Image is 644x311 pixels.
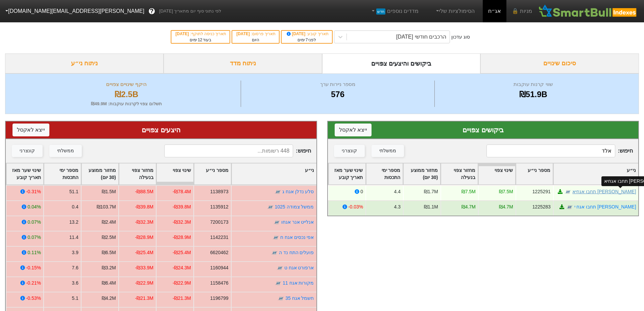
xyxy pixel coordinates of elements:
div: 0.4 [72,203,78,210]
div: Toggle SortBy [6,163,43,184]
div: 51.1 [69,188,78,195]
div: ₪4.7M [499,203,513,210]
div: ₪1.5M [102,188,116,195]
div: -₪39.8M [135,203,153,210]
div: ₪2.4M [102,219,116,226]
div: 4.3 [394,203,400,210]
div: מספר ניירות ערך [243,81,432,88]
a: סלע נדלן אגח ג [282,189,314,194]
div: 0.04% [28,203,41,210]
img: tase link [565,188,571,195]
button: ייצא לאקסל [13,124,49,136]
div: -0.31% [26,188,41,195]
div: -₪78.4M [173,188,191,195]
div: שווי קרנות עוקבות [436,81,630,88]
div: 4.4 [394,188,400,195]
div: 0.07% [28,219,41,226]
a: אנלייט אנר אגחו [281,219,314,225]
div: -₪22.9M [173,280,191,287]
div: 1225291 [532,188,550,195]
div: ניתוח מדד [164,53,322,73]
div: Toggle SortBy [329,163,365,184]
div: 13.2 [69,219,78,226]
div: ₪1.1M [424,203,438,210]
a: [PERSON_NAME] תחבו אגחיא [572,189,636,194]
div: -0.03% [348,203,363,210]
div: Toggle SortBy [119,163,156,184]
a: מדדים נוספיםחדש [367,4,421,18]
div: ₪2.5M [102,234,116,241]
div: Toggle SortBy [553,163,638,184]
div: תאריך קובע : [285,31,329,37]
div: 6620462 [210,249,229,256]
div: ₪51.9B [436,88,630,101]
div: ניתוח ני״ע [5,53,164,73]
div: -₪28.9M [173,234,191,241]
div: 0.07% [28,234,41,241]
div: ביקושים והיצעים צפויים [322,53,481,73]
div: Toggle SortBy [366,163,403,184]
div: -₪21.3M [135,295,153,302]
div: 1135912 [210,203,229,210]
div: ₪7.5M [461,188,475,195]
div: -₪28.9M [135,234,153,241]
div: Toggle SortBy [403,163,440,184]
input: 128 רשומות... [486,145,615,157]
span: חדש [376,8,385,15]
div: 7200173 [210,219,229,226]
div: ₪4.7M [461,203,475,210]
div: 7.6 [72,264,78,271]
img: tase link [273,219,280,226]
span: ? [150,7,153,16]
div: 5.1 [72,295,78,302]
img: tase link [271,249,278,256]
div: Toggle SortBy [81,163,118,184]
div: Toggle SortBy [478,163,515,184]
div: סיכום שינויים [480,53,639,73]
button: קונצרני [12,145,43,157]
a: ארפורט אגח ט [284,265,314,270]
span: 7 [306,38,308,42]
img: tase link [277,265,283,271]
span: [DATE] [236,31,251,36]
div: -0.53% [26,295,41,302]
div: תשלום צפוי לקרנות עוקבות : ₪49.9M [14,101,239,107]
div: הרכבים חודשי [DATE] [396,33,446,41]
a: פועלים התח נד ה [279,250,314,255]
div: 1160944 [210,264,229,271]
a: חשמל אגח 35 [285,295,314,301]
img: tase link [566,204,573,210]
div: -₪25.4M [173,249,191,256]
div: תאריך פרסום : [236,31,276,37]
div: ₪2.5B [14,88,239,101]
div: -₪39.8M [173,203,191,210]
img: tase link [267,204,274,210]
div: -₪24.3M [173,264,191,271]
div: 1196799 [210,295,229,302]
div: 1138973 [210,188,229,195]
span: [DATE] [175,31,190,36]
button: ייצא לאקסל [335,124,372,136]
div: 0 [360,188,363,195]
div: Toggle SortBy [194,163,231,184]
img: tase link [278,295,284,302]
div: היקף שינויים צפויים [14,81,239,88]
input: 448 רשומות... [164,145,293,157]
div: קונצרני [342,147,357,155]
div: ביקושים צפויים [335,125,632,135]
div: ₪3.2M [102,264,116,271]
div: תאריך כניסה לתוקף : [175,31,226,37]
div: -₪21.3M [173,295,191,302]
a: מקורות אגח 11 [283,280,314,286]
div: לפני ימים [285,37,329,43]
div: בעוד ימים [175,37,226,43]
img: tase link [275,280,282,287]
div: Toggle SortBy [44,163,81,184]
img: SmartBull [538,4,639,18]
div: 576 [243,88,432,101]
a: ממשל צמודה 1025 [275,204,314,209]
div: -₪22.9M [135,280,153,287]
div: -₪88.5M [135,188,153,195]
div: ממשלתי [379,147,396,155]
button: ממשלתי [372,145,404,157]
